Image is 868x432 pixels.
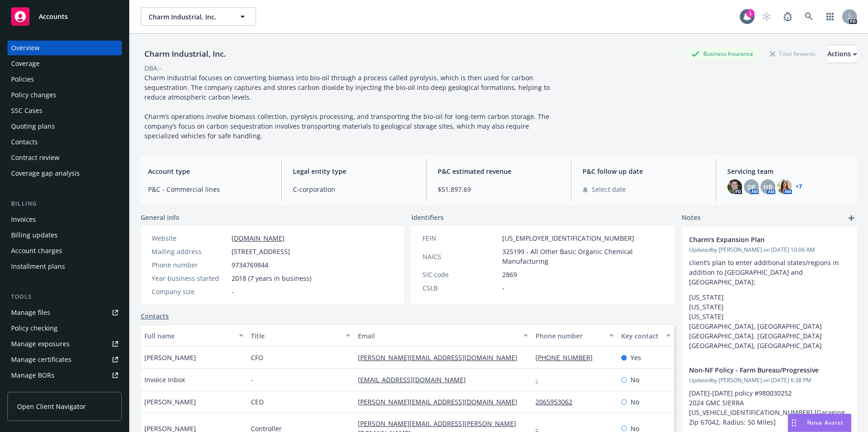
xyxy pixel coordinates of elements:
a: Invoices [7,212,122,227]
span: $51,897.69 [438,184,560,194]
button: Charm Industrial, Inc. [141,7,256,26]
img: photo [777,179,792,194]
span: 2018 (7 years in business) [232,273,311,283]
a: [EMAIL_ADDRESS][DOMAIN_NAME] [358,375,473,384]
a: Account charges [7,243,122,258]
div: Drag to move [788,414,800,432]
div: Contract review [11,150,59,165]
a: SSC Cases [7,103,122,118]
div: Coverage [11,56,40,71]
span: DP [747,182,756,192]
div: Account charges [11,243,62,258]
div: Charm Industrial, Inc. [141,48,230,60]
div: Policies [11,72,34,87]
span: Updated by [PERSON_NAME] on [DATE] 6:38 PM [689,376,850,385]
a: [DOMAIN_NAME] [232,234,285,243]
div: Billing updates [11,228,58,243]
div: Policy changes [11,88,56,102]
a: Manage exposures [7,337,122,351]
span: [STREET_ADDRESS] [232,247,290,256]
div: Manage certificates [11,352,71,367]
span: 325199 - All Other Basic Organic Chemical Manufacturing [502,247,664,266]
span: Non-NF Policy - Farm Bureau/Progressive [689,365,826,375]
a: - [535,375,545,384]
div: Title [251,331,340,341]
span: [US_EMPLOYER_IDENTIFICATION_NUMBER] [502,233,634,243]
div: Charm's Expansion PlanUpdatedby [PERSON_NAME] on [DATE] 10:06 AMclient’s plan to enter additional... [682,227,857,358]
div: Overview [11,41,40,55]
span: CEO [251,397,264,407]
button: Nova Assist [788,414,851,432]
p: client’s plan to enter additional states/regions in addition to [GEOGRAPHIC_DATA] and [GEOGRAPHIC... [689,258,850,287]
span: P&C follow up date [583,166,705,176]
span: Servicing team [727,166,850,176]
div: Company size [152,287,228,296]
img: photo [727,179,742,194]
a: Policy changes [7,88,122,102]
a: Manage files [7,305,122,320]
div: DBA: - [144,63,161,73]
a: Contacts [7,135,122,149]
div: Tools [7,292,122,302]
div: Key contact [621,331,660,341]
span: No [630,397,639,407]
div: Billing [7,199,122,208]
div: CSLB [422,283,499,293]
button: Phone number [532,325,617,347]
span: 2869 [502,270,517,279]
div: Coverage gap analysis [11,166,80,181]
span: C-corporation [293,184,415,194]
span: - [232,287,234,296]
div: Email [358,331,518,341]
span: - [251,375,253,385]
span: Nova Assist [807,419,844,426]
span: Updated by [PERSON_NAME] on [DATE] 10:06 AM [689,246,850,254]
span: P&C - Commercial lines [148,184,270,194]
a: Policies [7,72,122,87]
span: [PERSON_NAME] [144,397,196,407]
a: Search [800,7,818,26]
div: Contacts [11,135,38,149]
a: Billing updates [7,228,122,243]
a: [PERSON_NAME][EMAIL_ADDRESS][DOMAIN_NAME] [358,353,525,362]
span: Charm Industrial focuses on converting biomass into bio-oil through a process called pyrolysis, w... [144,73,552,140]
a: Accounts [7,4,122,30]
span: Yes [630,353,641,362]
div: SIC code [422,270,499,279]
div: Quoting plans [11,119,55,134]
a: Contacts [141,311,169,321]
span: Accounts [39,13,68,20]
button: Email [354,325,532,347]
div: 1 [746,9,755,18]
span: Notes [682,213,701,224]
div: Phone number [152,260,228,270]
span: Legal entity type [293,166,415,176]
span: [PERSON_NAME] [144,353,196,362]
span: CFO [251,353,263,362]
div: Manage files [11,305,50,320]
div: NAICS [422,252,499,261]
p: [DATE]-[DATE] policy #980030252 2024 GMC SIERRA [US_VEHICLE_IDENTIFICATION_NUMBER] [Garaging Zip ... [689,388,850,427]
span: Account type [148,166,270,176]
a: Coverage [7,56,122,71]
div: Installment plans [11,259,65,274]
span: Invoice Inbox [144,375,185,385]
div: Policy checking [11,321,58,336]
a: Start snowing [757,7,776,26]
span: Charm Industrial, Inc. [149,12,228,22]
a: Overview [7,41,122,55]
button: Actions [827,45,857,63]
a: [PHONE_NUMBER] [535,353,600,362]
div: SSC Cases [11,103,42,118]
div: Website [152,233,228,243]
div: Phone number [535,331,603,341]
span: P&C estimated revenue [438,166,560,176]
a: Switch app [821,7,839,26]
div: Summary of insurance [11,384,81,398]
span: 9734769844 [232,260,268,270]
div: Business Insurance [687,48,758,59]
a: Coverage gap analysis [7,166,122,181]
span: Open Client Navigator [17,402,86,411]
span: No [630,375,639,385]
